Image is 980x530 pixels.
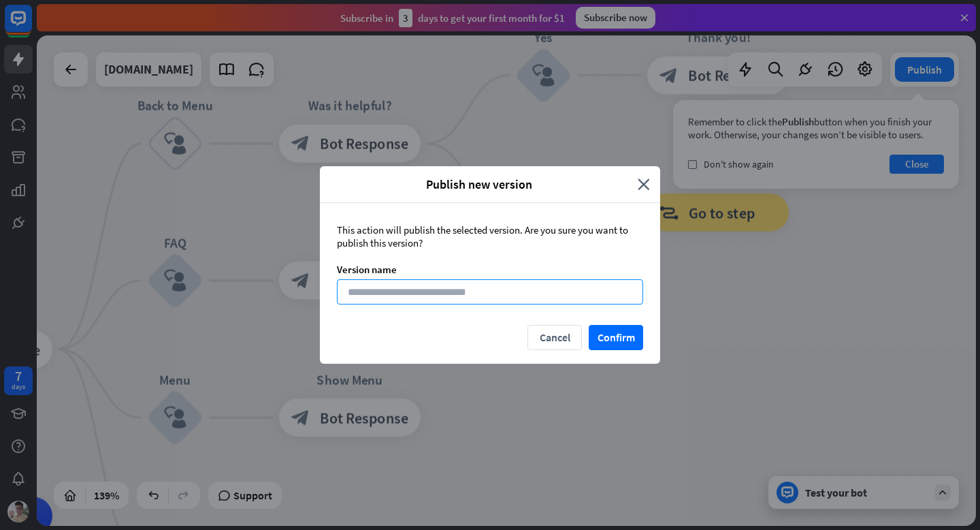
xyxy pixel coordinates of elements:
i: close [638,176,650,192]
button: Confirm [589,325,643,350]
button: Cancel [527,325,582,350]
button: Open LiveChat chat widget [11,5,52,46]
div: This action will publish the selected version. Are you sure you want to publish this version? [337,223,643,249]
span: Publish new version [330,176,627,192]
div: Version name [337,263,643,276]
